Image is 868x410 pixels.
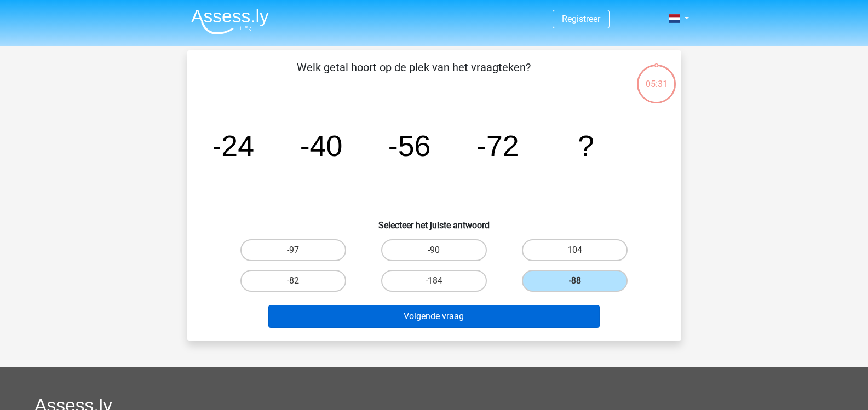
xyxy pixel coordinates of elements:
label: -82 [240,270,346,292]
img: Assessly [191,9,269,34]
p: Welk getal hoort op de plek van het vraagteken? [205,59,623,92]
label: 104 [522,239,628,261]
label: -97 [240,239,346,261]
tspan: -72 [476,129,519,162]
div: 05:31 [636,63,677,91]
label: -88 [522,270,628,292]
h6: Selecteer het juiste antwoord [205,211,664,230]
tspan: ? [578,129,594,162]
tspan: -40 [300,129,342,162]
a: Registreer [562,14,600,24]
label: -90 [381,239,487,261]
tspan: -56 [388,129,430,162]
tspan: -24 [211,129,254,162]
button: Volgende vraag [268,305,600,328]
label: -184 [381,270,487,292]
